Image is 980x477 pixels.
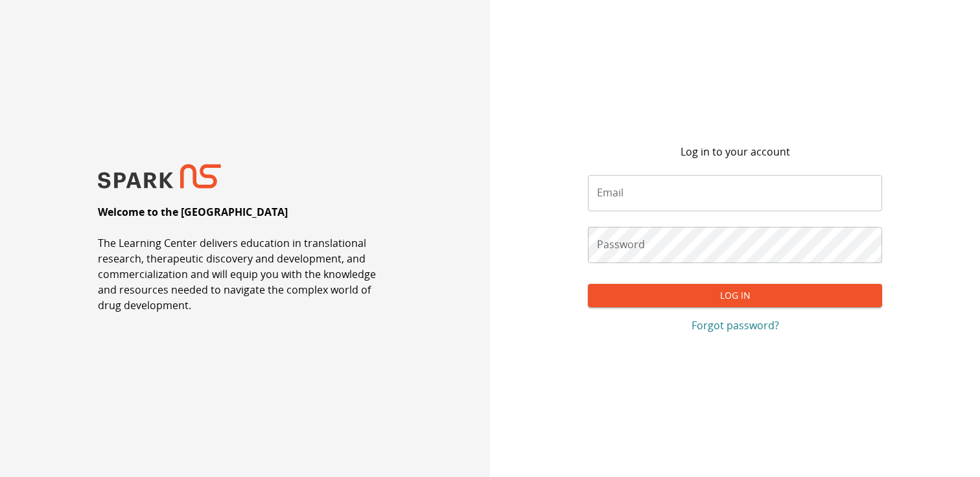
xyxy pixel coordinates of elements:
[681,144,790,159] p: Log in to your account
[98,235,392,313] p: The Learning Center delivers education in translational research, therapeutic discovery and devel...
[98,204,288,220] p: Welcome to the [GEOGRAPHIC_DATA]
[98,164,221,189] img: SPARK NS
[588,284,882,308] button: Log In
[588,318,882,333] a: Forgot password?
